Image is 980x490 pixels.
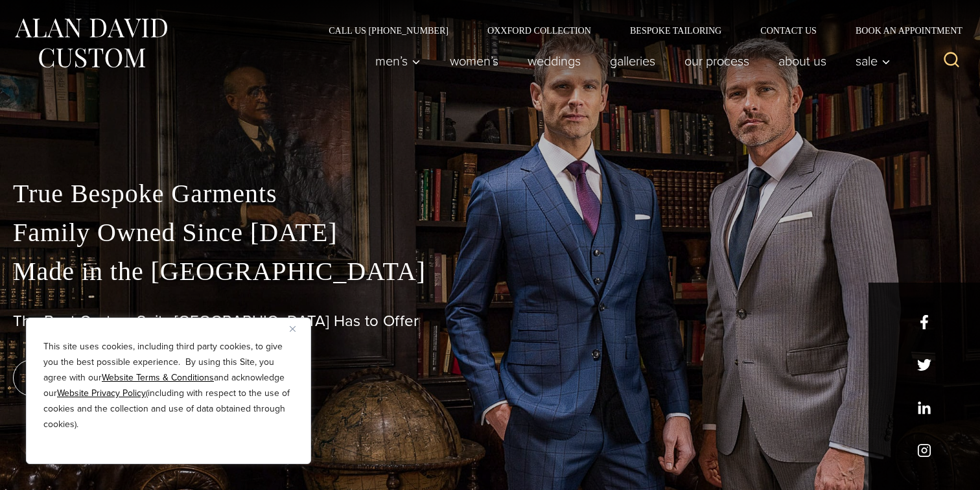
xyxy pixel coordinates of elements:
a: Website Privacy Policy [57,386,146,400]
a: Contact Us [741,26,836,35]
a: Women’s [436,48,513,74]
img: Close [290,326,296,332]
span: Men’s [375,54,421,67]
a: Bespoke Tailoring [611,26,741,35]
span: Sale [856,54,891,67]
a: Oxxford Collection [468,26,611,35]
a: weddings [513,48,596,74]
nav: Secondary Navigation [309,26,967,35]
p: True Bespoke Garments Family Owned Since [DATE] Made in the [GEOGRAPHIC_DATA] [13,174,967,291]
a: Our Process [670,48,764,74]
a: About Us [764,48,841,74]
img: Alan David Custom [13,14,169,72]
a: Galleries [596,48,670,74]
button: View Search Form [936,45,967,76]
p: This site uses cookies, including third party cookies, to give you the best possible experience. ... [43,339,294,432]
h1: The Best Custom Suits [GEOGRAPHIC_DATA] Has to Offer [13,312,967,331]
a: Call Us [PHONE_NUMBER] [309,26,468,35]
a: book an appointment [13,360,194,396]
button: Close [290,321,305,336]
nav: Primary Navigation [361,48,898,74]
a: Website Terms & Conditions [102,371,214,384]
a: Book an Appointment [836,26,967,35]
